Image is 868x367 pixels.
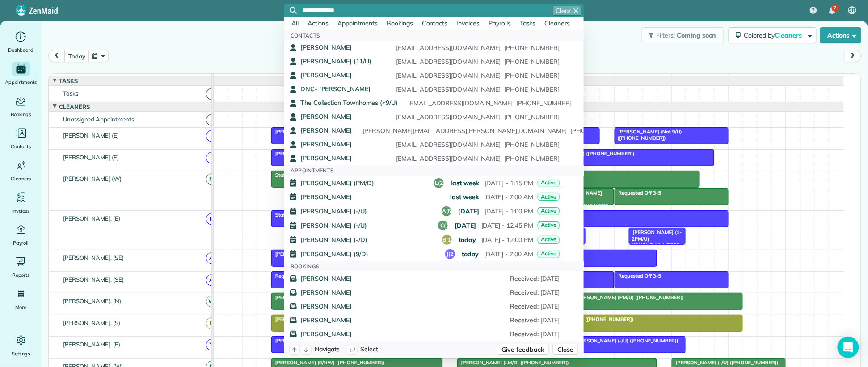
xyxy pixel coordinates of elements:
a: The Collection Townhomes (<9/U)[EMAIL_ADDRESS][DOMAIN_NAME][PHONE_NUMBER] [284,96,584,110]
span: [PHONE_NUMBER] [503,142,560,148]
span: [PHONE_NUMBER] [503,58,560,65]
a: [PERSON_NAME] (-/D)B(1today[DATE] - 12:00 PMActive [284,233,584,247]
span: [DATE] [540,288,560,296]
span: Active [541,179,556,186]
span: [PERSON_NAME] [300,43,352,51]
svg: Focus search [290,7,297,14]
a: [PERSON_NAME][EMAIL_ADDRESS][DOMAIN_NAME][PHONE_NUMBER] [284,151,584,165]
a: DNC- [PERSON_NAME][EMAIL_ADDRESS][DOMAIN_NAME][PHONE_NUMBER] [284,82,584,96]
span: A( [206,274,218,286]
span: [PERSON_NAME] (E) [61,132,121,139]
span: [PERSON_NAME]. (S) [61,319,122,326]
span: 8am [214,75,230,83]
span: M( [206,173,218,185]
span: 9am [271,75,288,83]
span: [PERSON_NAME]. (E) [61,341,122,348]
span: [PHONE_NUMBER] [503,86,560,92]
span: [DATE] - 1:15 PM [449,179,533,188]
span: [PERSON_NAME] (-/U) [300,222,367,229]
span: The Collection Townhomes (<9/U) [300,99,398,107]
button: Clear [552,6,582,16]
a: [PERSON_NAME]Received: [DATE] [284,313,584,327]
span: T [206,88,218,100]
span: 6pm [786,75,802,83]
a: [PERSON_NAME][EMAIL_ADDRESS][DOMAIN_NAME][PHONE_NUMBER] [284,68,584,82]
span: [PERSON_NAME]. (N) [61,297,123,304]
span: [PERSON_NAME] (PM/D) [300,180,374,186]
span: Tasks [57,77,80,84]
span: [PERSON_NAME] [300,194,352,200]
span: A(5 [442,208,451,215]
span: [DATE] - 7:00 AM [448,192,533,201]
span: Clear [556,6,571,15]
a: [PERSON_NAME]Received: [DATE] [284,299,584,313]
span: [PERSON_NAME] [300,126,352,134]
span: Payroll [13,238,29,247]
span: 3pm [615,75,630,83]
button: Colored byCleaners [729,27,817,43]
span: Filters: [657,31,675,39]
span: W( [206,296,218,308]
a: Reports [4,254,38,279]
span: Settings [12,349,30,358]
span: Actions [308,19,329,27]
a: [PERSON_NAME] (9/D)J(2today[DATE] - 7:00 AMActive [284,247,584,261]
a: [PERSON_NAME] (11/U)[EMAIL_ADDRESS][DOMAIN_NAME][PHONE_NUMBER] [284,54,584,68]
a: [PERSON_NAME][EMAIL_ADDRESS][DOMAIN_NAME][PHONE_NUMBER] [284,41,584,54]
span: [PERSON_NAME] (NOT 9/U) ([PHONE_NUMBER]) [514,316,634,322]
span: [DATE] - 12:00 PM [457,235,533,244]
a: [PERSON_NAME] (-/U)A(5[DATE][DATE] - 1:00 PMActive [284,204,584,218]
span: [PERSON_NAME] (E) [61,154,121,161]
span: today [460,248,481,260]
button: B(1 [442,235,452,245]
a: [PERSON_NAME] (PM/D)L(2last week[DATE] - 1:15 PMActive [284,176,584,190]
a: [PERSON_NAME][EMAIL_ADDRESS][DOMAIN_NAME][PHONE_NUMBER] [284,110,584,124]
div: 7 unread notifications [823,1,842,21]
a: Bookings [4,94,38,119]
a: Contacts [4,126,38,151]
span: [PERSON_NAME] (LM/D) ([PHONE_NUMBER]) [457,359,569,366]
span: 5pm [729,75,745,83]
a: [PERSON_NAME]last week[DATE] - 7:00 AMActive [284,190,584,204]
span: Received : [510,330,541,338]
span: B( [206,317,218,329]
span: [PERSON_NAME] (Not 9/U) ([PHONE_NUMBER]) [614,129,682,141]
span: [PHONE_NUMBER] [503,45,560,51]
button: C( [438,221,448,230]
span: [PERSON_NAME] (-/U) ([PHONE_NUMBER]) [571,338,679,344]
span: More [15,303,26,312]
a: [PERSON_NAME]Received: [DATE] [284,271,584,285]
span: [DATE] [540,330,560,338]
span: [DATE] [456,205,481,217]
a: Appointments [4,62,38,87]
span: Active [541,250,556,257]
span: [EMAIL_ADDRESS][DOMAIN_NAME] [396,45,501,51]
span: [PHONE_NUMBER] [569,128,625,134]
span: 4pm [672,75,687,83]
span: [PHONE_NUMBER] [503,114,560,120]
span: Coming soon [677,31,717,39]
span: [DATE] - 1:00 PM [456,207,533,216]
span: [PERSON_NAME] (1-2PM/U) ([PHONE_NUMBER]) [628,229,682,248]
span: Give feedback [502,345,544,354]
button: Give feedback [497,344,549,355]
span: [EMAIL_ADDRESS][DOMAIN_NAME] [396,86,501,92]
a: Cleaners [4,158,38,183]
span: last week [449,177,481,189]
span: [PERSON_NAME]. (E) [61,215,122,222]
a: [PERSON_NAME]Received: [DATE] [284,327,584,341]
span: [EMAIL_ADDRESS][DOMAIN_NAME] [396,58,501,65]
span: [DATE] [540,302,560,310]
span: Payrolls [489,19,511,27]
span: [PERSON_NAME] [300,154,352,162]
span: Invoices [457,19,480,27]
span: Active [541,193,556,200]
span: B( [206,213,218,225]
a: Payroll [4,222,38,247]
a: [PERSON_NAME]Received: [DATE] [284,285,584,299]
button: today [64,50,89,62]
span: [PERSON_NAME] (PM/U) ([PHONE_NUMBER]) [571,294,684,300]
span: A( [206,252,218,264]
a: [PERSON_NAME][EMAIL_ADDRESS][DOMAIN_NAME][PHONE_NUMBER] [284,138,584,151]
button: prev [48,50,65,62]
